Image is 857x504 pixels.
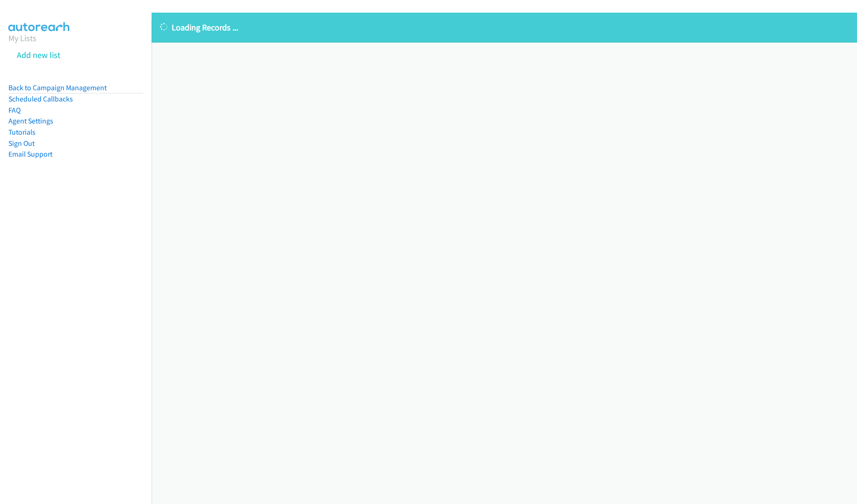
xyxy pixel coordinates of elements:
a: Back to Campaign Management [8,83,107,92]
a: FAQ [8,106,21,115]
a: My Lists [8,33,36,43]
a: Scheduled Callbacks [8,94,73,103]
p: Loading Records ... [160,21,849,34]
a: Agent Settings [8,116,53,125]
a: Sign Out [8,139,35,148]
a: Tutorials [8,128,36,137]
a: Add new list [17,50,60,60]
a: Email Support [8,150,52,158]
